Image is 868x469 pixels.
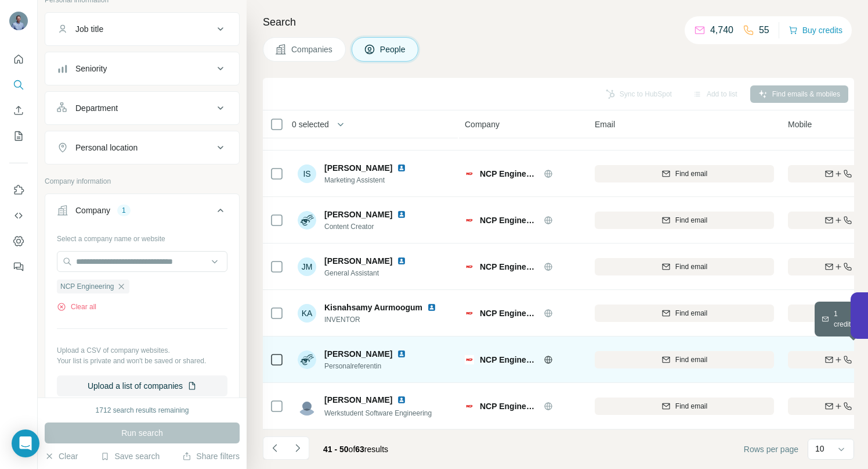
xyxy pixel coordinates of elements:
button: Find email [595,305,774,322]
span: 63 [355,445,364,454]
div: 1 [117,205,131,216]
div: KA [298,304,316,323]
span: NCP Engineering [480,261,538,273]
span: Kisnahsamy Aurmoogum [324,302,422,313]
div: Department [75,102,118,114]
div: JM [298,257,316,276]
span: Find email [675,262,707,272]
img: Avatar [298,350,316,369]
button: Upload a list of companies [57,375,227,396]
button: Find email [595,258,774,275]
div: IS [298,164,316,183]
span: [PERSON_NAME] [324,348,392,360]
span: 41 - 50 [323,445,349,454]
img: LinkedIn logo [397,210,406,219]
div: 1712 search results remaining [96,405,189,416]
div: Company [75,205,110,216]
p: Your list is private and won't be saved or shared. [57,356,227,366]
span: Marketing Assistent [324,175,411,185]
button: Clear all [57,302,96,312]
p: Company information [45,176,240,187]
img: LinkedIn logo [397,349,406,359]
img: LinkedIn logo [427,303,436,312]
button: Buy credits [789,22,842,38]
span: Company [465,119,500,130]
span: Werkstudent Software Engineering [324,409,432,417]
button: Feedback [9,256,28,277]
button: Seniority [45,55,239,83]
button: Find email [595,212,774,229]
span: NCP Engineering [480,354,538,366]
span: Content Creator [324,221,411,232]
button: Navigate to next page [286,436,309,460]
button: Use Surfe on LinkedIn [9,180,28,201]
div: Select a company name or website [57,229,227,244]
span: People [380,44,407,55]
span: Email [595,119,615,130]
span: [PERSON_NAME] [324,394,392,406]
img: Logo of NCP Engineering [465,262,474,271]
img: LinkedIn logo [397,256,406,266]
img: Avatar [9,12,28,30]
img: Logo of NCP Engineering [465,402,474,411]
img: Avatar [298,211,316,230]
button: Use Surfe API [9,205,28,226]
img: Logo of NCP Engineering [465,216,474,225]
button: My lists [9,126,28,146]
span: Rows per page [744,443,798,455]
h4: Search [263,14,854,30]
span: NCP Engineering [480,168,538,180]
img: Logo of NCP Engineering [465,355,474,364]
button: Clear [45,450,78,462]
span: Companies [291,44,334,55]
img: Logo of NCP Engineering [465,309,474,318]
span: Find email [675,169,707,179]
span: Find email [675,215,707,225]
span: Find email [675,355,707,365]
button: Share filters [182,450,240,462]
div: Job title [75,23,103,35]
span: NCP Engineering [60,281,114,292]
button: Navigate to previous page [263,436,286,460]
button: Find email [595,165,774,182]
span: NCP Engineering [480,307,538,319]
button: Personal location [45,134,239,162]
span: 0 selected [292,119,329,130]
span: [PERSON_NAME] [324,209,392,220]
span: [PERSON_NAME] [324,162,392,174]
span: of [349,445,356,454]
div: Personal location [75,142,138,153]
span: NCP Engineering [480,214,538,226]
span: INVENTOR [324,314,441,325]
span: results [323,445,388,454]
button: Job title [45,15,239,43]
img: LinkedIn logo [397,395,406,404]
div: Seniority [75,63,107,74]
button: Find email [595,351,774,368]
span: Mobile [788,119,812,130]
p: Upload a CSV of company websites. [57,345,227,356]
button: Dashboard [9,231,28,252]
img: Avatar [298,397,316,416]
button: Search [9,74,28,95]
button: Department [45,94,239,122]
span: General Assistant [324,268,411,278]
img: Logo of NCP Engineering [465,169,474,178]
button: Enrich CSV [9,100,28,121]
p: 4,740 [710,23,733,37]
img: LinkedIn logo [397,163,406,173]
button: Find email [595,398,774,415]
div: Open Intercom Messenger [12,429,39,457]
button: Save search [100,450,160,462]
span: Find email [675,308,707,318]
button: Company1 [45,196,239,229]
span: Personalreferentin [324,361,411,371]
span: NCP Engineering [480,400,538,412]
p: 55 [759,23,769,37]
span: [PERSON_NAME] [324,255,392,267]
span: Find email [675,401,707,411]
p: 10 [815,443,824,454]
button: Quick start [9,49,28,70]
